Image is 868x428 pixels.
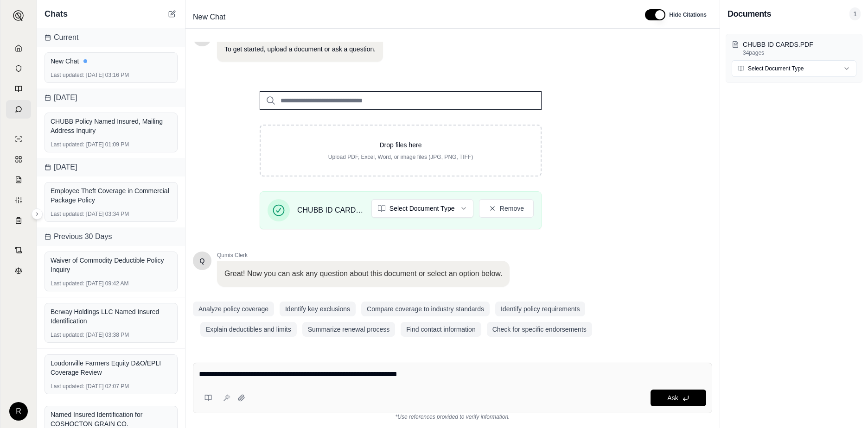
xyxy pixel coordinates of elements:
[6,130,31,148] a: Single Policy
[6,80,31,98] a: Prompt Library
[189,10,229,25] span: New Chat
[669,11,707,19] span: Hide Citations
[6,261,31,280] a: Legal Search Engine
[6,59,31,78] a: Documents Vault
[37,158,185,176] div: [DATE]
[37,88,185,107] div: [DATE]
[51,331,84,339] span: Last updated:
[37,28,185,47] div: Current
[51,280,172,287] div: [DATE] 09:42 AM
[849,7,861,20] span: 1
[51,71,172,79] div: [DATE] 03:16 PM
[302,322,396,337] button: Summarize renewal process
[51,359,172,377] div: Loudonville Farmers Equity D&O/EPLI Coverage Review
[667,394,678,402] span: Ask
[51,71,84,79] span: Last updated:
[728,7,771,20] h3: Documents
[51,57,172,66] div: New Chat
[651,390,706,406] button: Ask
[487,322,592,337] button: Check for specific endorsements
[224,44,376,54] p: To get started, upload a document or ask a question.
[401,322,481,337] button: Find contact information
[13,10,24,21] img: Expand sidebar
[193,413,712,421] div: *Use references provided to verify information.
[495,302,585,316] button: Identify policy requirements
[51,141,84,148] span: Last updated:
[189,10,634,25] div: Edit Title
[6,241,31,259] a: Contract Analysis
[51,331,172,339] div: [DATE] 03:38 PM
[6,150,31,169] a: Policy Comparisons
[200,322,297,337] button: Explain deductibles and limits
[51,117,172,135] div: CHUBB Policy Named Insured, Mailing Address Inquiry
[9,402,28,421] div: R
[51,210,84,218] span: Last updated:
[361,302,490,316] button: Compare coverage to industry standards
[51,280,84,287] span: Last updated:
[51,256,172,274] div: Waiver of Commodity Deductible Policy Inquiry
[200,256,205,265] span: Hello
[6,191,31,209] a: Custom Report
[479,199,534,218] button: Remove
[280,302,356,316] button: Identify key exclusions
[51,383,172,390] div: [DATE] 02:07 PM
[6,170,31,189] a: Claim Coverage
[51,186,172,205] div: Employee Theft Coverage in Commercial Package Policy
[9,6,28,25] button: Expand sidebar
[45,7,68,20] span: Chats
[743,49,856,57] p: 34 pages
[6,39,31,57] a: Home
[6,100,31,119] a: Chat
[32,208,43,220] button: Expand sidebar
[51,307,172,326] div: Berway Holdings LLC Named Insured Identification
[743,40,856,49] p: CHUBB ID CARDS.PDF
[51,141,172,148] div: [DATE] 01:09 PM
[37,227,185,246] div: Previous 30 Days
[51,383,84,390] span: Last updated:
[275,140,526,150] p: Drop files here
[193,302,274,316] button: Analyze policy coverage
[217,252,510,259] span: Qumis Clerk
[6,211,31,230] a: Coverage Table
[275,153,526,161] p: Upload PDF, Excel, Word, or image files (JPG, PNG, TIFF)
[51,210,172,218] div: [DATE] 03:34 PM
[224,268,502,279] p: Great! Now you can ask any question about this document or select an option below.
[166,8,178,19] button: New Chat
[297,205,364,216] span: CHUBB ID CARDS.PDF
[732,40,856,57] button: CHUBB ID CARDS.PDF34pages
